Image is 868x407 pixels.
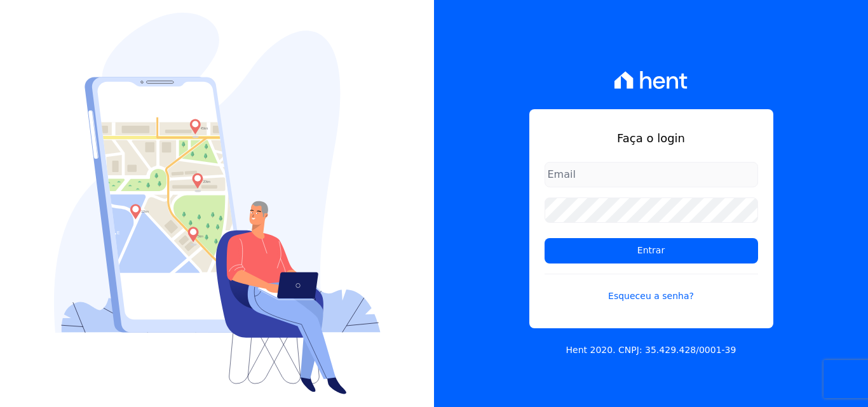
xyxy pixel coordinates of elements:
img: Login [54,13,381,394]
a: Esqueceu a senha? [545,274,758,303]
p: Hent 2020. CNPJ: 35.429.428/0001-39 [566,344,736,357]
h1: Faça o login [545,130,758,147]
input: Entrar [545,238,758,264]
input: Email [545,162,758,187]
